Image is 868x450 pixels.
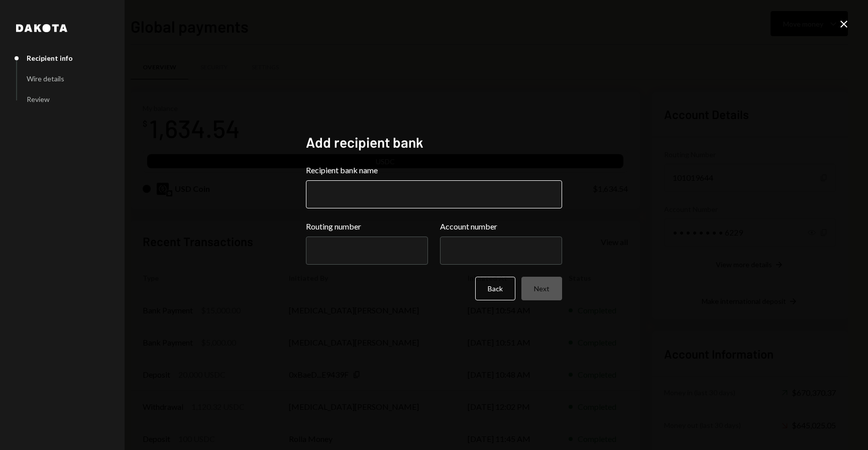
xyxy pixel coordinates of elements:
[27,74,64,83] div: Wire details
[475,277,515,300] button: Back
[306,164,562,176] label: Recipient bank name
[306,133,562,152] h2: Add recipient bank
[440,220,562,233] label: Account number
[27,54,73,62] div: Recipient info
[306,220,428,233] label: Routing number
[27,95,50,103] div: Review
